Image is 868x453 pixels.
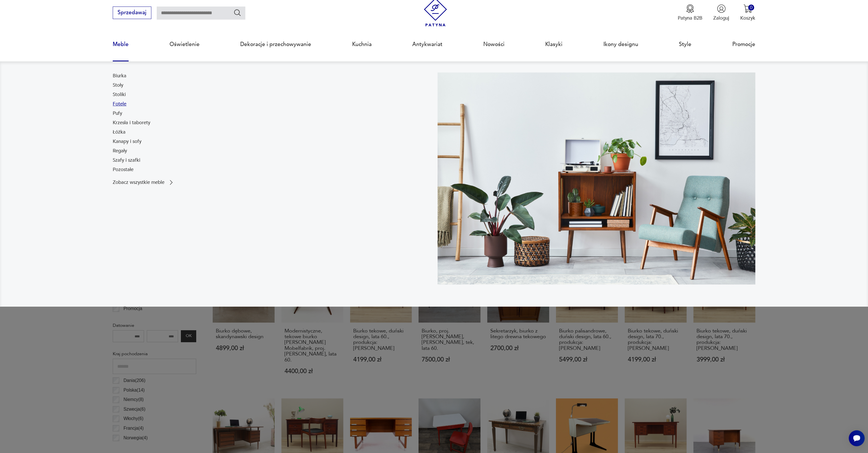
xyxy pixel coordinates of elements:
a: Pufy [113,110,122,117]
a: Oświetlenie [170,31,200,57]
button: 0Koszyk [740,4,755,21]
a: Stoły [113,82,123,89]
a: Fotele [113,101,126,107]
a: Style [679,31,691,57]
a: Krzesła i taborety [113,119,150,126]
a: Regały [113,147,127,154]
a: Zobacz wszystkie meble [113,179,175,186]
a: Kuchnia [352,31,372,57]
a: Łóżka [113,129,126,136]
img: 969d9116629659dbb0bd4e745da535dc.jpg [438,72,755,284]
a: Ikona medaluPatyna B2B [678,4,702,21]
iframe: Smartsupp widget button [849,430,865,446]
a: Kanapy i sofy [113,138,141,145]
img: Ikona koszyka [743,4,752,13]
a: Ikony designu [603,31,638,57]
a: Sprzedawaj [113,11,151,15]
a: Nowości [483,31,505,57]
a: Szafy i szafki [113,157,140,164]
button: Sprzedawaj [113,7,151,19]
button: Szukaj [233,9,242,17]
p: Patyna B2B [678,15,702,21]
p: Zaloguj [713,15,729,21]
a: Biurka [113,72,126,79]
a: Dekoracje i przechowywanie [240,31,311,57]
a: Klasyki [545,31,562,57]
a: Promocje [732,31,755,57]
p: Koszyk [740,15,755,21]
button: Patyna B2B [678,4,702,21]
img: Ikonka użytkownika [717,4,726,13]
a: Meble [113,31,129,57]
a: Stoliki [113,91,126,98]
a: Pozostałe [113,166,133,173]
a: Antykwariat [412,31,442,57]
img: Ikona medalu [686,4,695,13]
div: 0 [748,5,754,11]
p: Zobacz wszystkie meble [113,180,164,185]
button: Zaloguj [713,4,729,21]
